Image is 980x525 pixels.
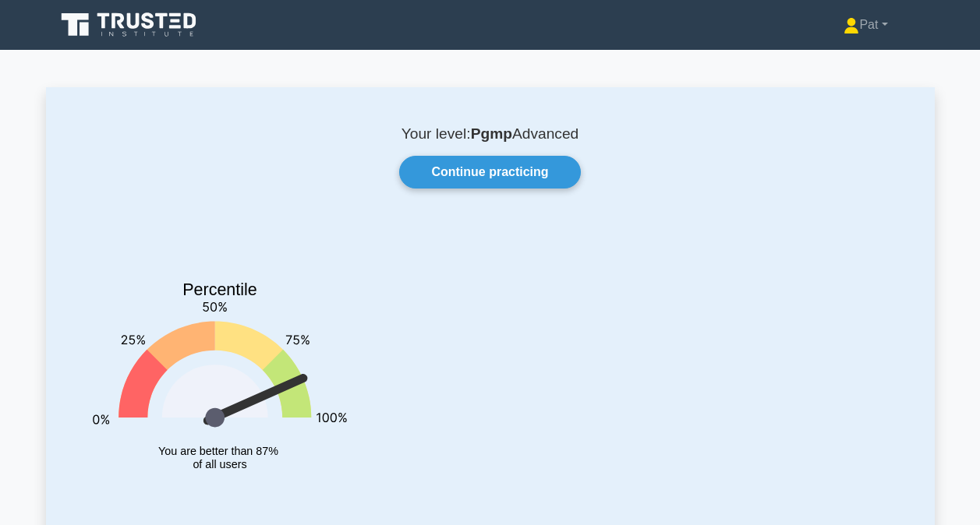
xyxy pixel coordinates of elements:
a: Continue practicing [399,156,580,189]
a: Pat [806,9,925,41]
tspan: You are better than 87% [158,445,278,457]
tspan: of all users [193,459,246,471]
text: Percentile [182,280,257,299]
b: Pgmp [471,125,512,142]
p: Your level: Advanced [83,125,897,143]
